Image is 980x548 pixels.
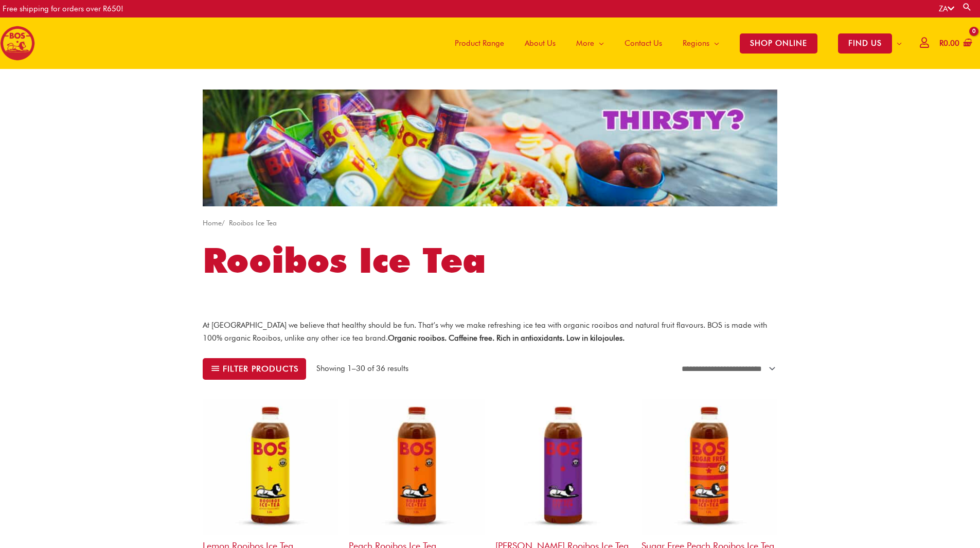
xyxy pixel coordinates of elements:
[962,2,972,12] a: Search button
[514,17,566,69] a: About Us
[625,28,662,59] span: Contact Us
[525,28,556,59] span: About Us
[566,17,614,69] a: More
[203,219,222,227] a: Home
[223,365,298,373] span: Filter products
[203,90,777,206] img: screenshot
[349,399,485,535] img: lemon rooibos ice tea
[203,358,306,380] button: Filter products
[939,4,954,13] a: ZA
[672,17,729,69] a: Regions
[203,319,777,345] p: At [GEOGRAPHIC_DATA] we believe that healthy should be fun. That’s why we make refreshing ice tea...
[838,33,892,54] span: FIND US
[203,236,777,285] h1: Rooibos Ice Tea
[576,28,594,59] span: More
[437,17,912,69] nav: Site Navigation
[388,333,625,343] strong: Organic rooibos. Caffeine free. Rich in antioxidants. Low in kilojoules.
[316,363,408,375] p: Showing 1–30 of 36 results
[642,399,777,535] img: sugar free rooibos ice tea 1.5L
[203,217,777,229] nav: Breadcrumb
[203,399,338,535] img: lemon rooibos ice tea 1.5L
[683,28,709,59] span: Regions
[675,359,777,379] select: Shop order
[444,17,514,69] a: Product Range
[495,399,631,535] img: berry rooibos ice tea
[455,28,504,59] span: Product Range
[937,32,972,55] a: View Shopping Cart, empty
[740,33,817,54] span: SHOP ONLINE
[939,39,943,48] span: R
[614,17,672,69] a: Contact Us
[729,17,828,69] a: SHOP ONLINE
[939,39,959,48] bdi: 0.00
